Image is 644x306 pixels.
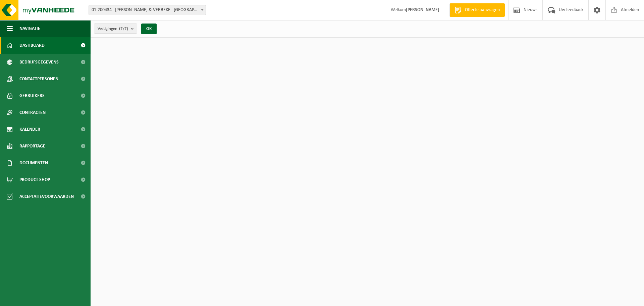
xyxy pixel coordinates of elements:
[19,104,46,121] span: Contracten
[406,7,439,12] strong: [PERSON_NAME]
[89,5,206,15] span: 01-200434 - VULSTEKE & VERBEKE - POPERINGE
[463,7,501,13] span: Offerte aanvragen
[119,27,128,31] count: (7/7)
[19,37,45,54] span: Dashboard
[19,188,74,205] span: Acceptatievoorwaarden
[19,20,40,37] span: Navigatie
[94,24,137,34] button: Vestigingen(7/7)
[141,24,157,34] button: OK
[19,71,58,87] span: Contactpersonen
[98,24,128,34] span: Vestigingen
[19,171,50,188] span: Product Shop
[19,138,45,155] span: Rapportage
[19,87,45,104] span: Gebruikers
[19,54,59,71] span: Bedrijfsgegevens
[449,3,505,17] a: Offerte aanvragen
[19,121,40,138] span: Kalender
[19,155,48,171] span: Documenten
